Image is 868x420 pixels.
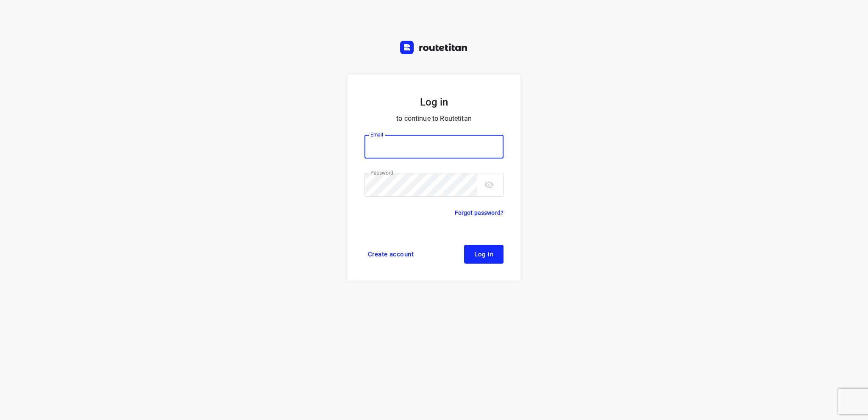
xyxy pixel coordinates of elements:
[364,245,417,264] a: Create account
[474,251,493,258] span: Log in
[368,251,414,258] span: Create account
[364,113,504,125] p: to continue to Routetitan
[400,41,468,54] img: Routetitan
[364,95,504,109] h5: Log in
[481,176,498,193] button: toggle password visibility
[400,41,468,56] a: Routetitan
[464,245,504,264] button: Log in
[455,208,504,218] a: Forgot password?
